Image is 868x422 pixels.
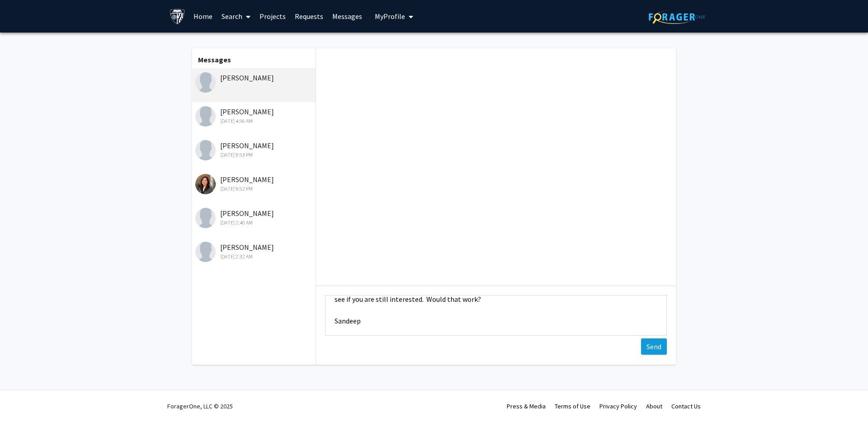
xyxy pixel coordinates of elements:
div: [DATE] 9:53 PM [195,151,313,159]
div: [PERSON_NAME] [195,140,313,159]
a: Projects [255,0,290,32]
a: Press & Media [507,402,546,410]
div: [DATE] 4:56 AM [195,117,313,125]
a: Requests [290,0,328,32]
div: ForagerOne, LLC © 2025 [167,390,233,422]
div: [PERSON_NAME] [195,72,313,83]
img: Vani Padmakumar [195,106,216,127]
a: Privacy Policy [599,402,637,410]
textarea: Message [325,295,667,336]
b: Messages [198,55,231,64]
div: [PERSON_NAME] [195,106,313,125]
a: Terms of Use [555,402,590,410]
span: My Profile [375,12,405,21]
img: Johns Hopkins University Logo [170,9,185,24]
img: Sijia Qian [195,208,216,228]
button: Send [641,338,667,355]
div: [PERSON_NAME] [195,174,313,193]
a: Messages [328,0,367,32]
img: ForagerOne Logo [649,10,705,24]
a: Home [189,0,217,32]
img: Saathvik Chandupatla [195,140,216,160]
iframe: Chat [7,381,38,415]
a: Search [217,0,255,32]
div: [PERSON_NAME] [195,208,313,227]
img: Leemu Wesley [195,242,216,262]
img: Amy Xu [195,174,216,194]
div: [DATE] 2:40 AM [195,219,313,227]
div: [DATE] 2:32 AM [195,253,313,261]
div: [DATE] 9:52 PM [195,185,313,193]
div: [PERSON_NAME] [195,242,313,261]
img: Nishanth Boppana [195,72,216,93]
a: About [646,402,662,410]
a: Contact Us [671,402,701,410]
